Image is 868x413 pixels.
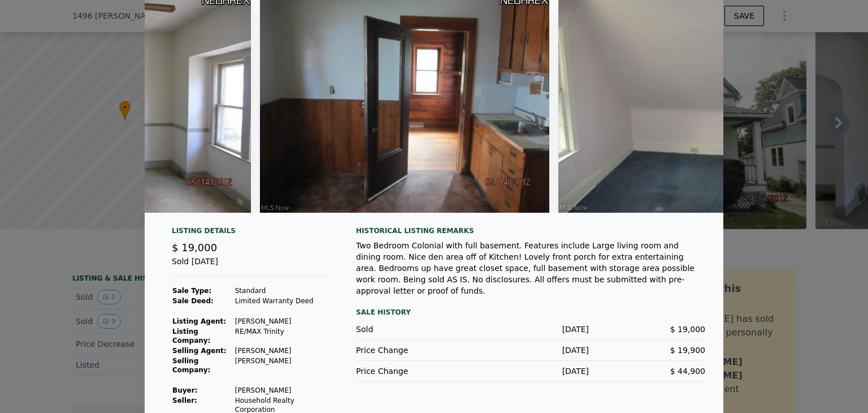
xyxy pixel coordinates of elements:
[235,326,329,346] td: RE/MAX Trinity
[235,316,329,326] td: [PERSON_NAME]
[172,357,210,374] strong: Selling Company:
[235,346,329,356] td: [PERSON_NAME]
[172,297,214,305] strong: Sale Deed:
[356,365,472,377] div: Price Change
[235,296,329,306] td: Limited Warranty Deed
[172,397,197,405] strong: Seller :
[172,328,210,345] strong: Listing Company:
[172,347,227,355] strong: Selling Agent:
[172,317,226,325] strong: Listing Agent:
[172,242,217,253] span: $ 19,000
[670,346,705,355] span: $ 19,900
[472,324,589,335] div: [DATE]
[235,385,329,395] td: [PERSON_NAME]
[356,345,472,356] div: Price Change
[472,345,589,356] div: [DATE]
[356,306,705,319] div: Sale History
[172,287,211,295] strong: Sale Type:
[356,226,705,235] div: Historical Listing remarks
[472,365,589,377] div: [DATE]
[235,286,329,296] td: Standard
[356,240,705,296] div: Two Bedroom Colonial with full basement. Features include Large living room and dining room. Nice...
[235,356,329,375] td: [PERSON_NAME]
[172,226,329,240] div: Listing Details
[172,256,329,277] div: Sold [DATE]
[172,386,197,394] strong: Buyer :
[670,367,705,376] span: $ 44,900
[670,325,705,334] span: $ 19,000
[356,324,472,335] div: Sold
